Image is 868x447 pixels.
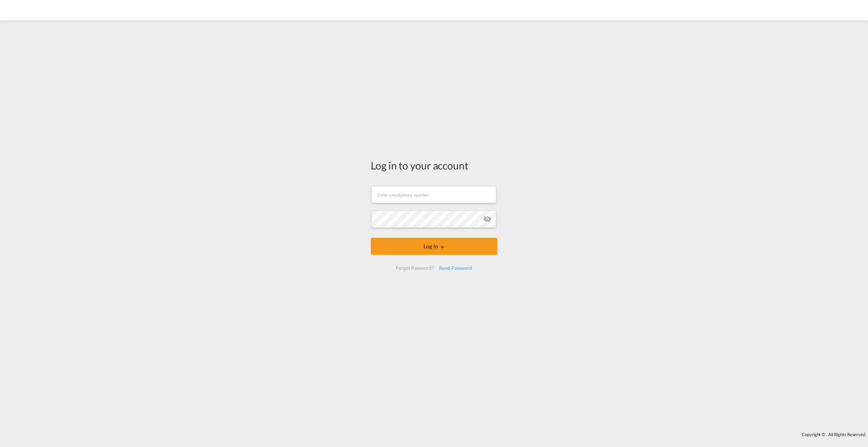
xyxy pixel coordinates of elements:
[371,238,497,255] button: LOGIN
[436,262,475,274] div: Reset Password
[371,186,496,203] input: Enter email/phone number
[371,158,497,172] div: Log in to your account
[483,215,491,223] md-icon: icon-eye-off
[393,262,436,274] div: Forgot Password?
